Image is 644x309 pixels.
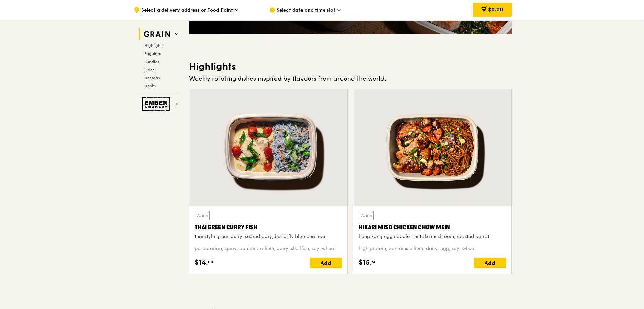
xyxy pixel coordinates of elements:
div: Warm [195,211,210,220]
span: $14. [195,258,208,268]
span: 00 [208,259,213,265]
div: thai style green curry, seared dory, butterfly blue pea rice [195,233,342,240]
h3: Highlights [189,61,512,73]
span: Sides [144,68,154,72]
span: Regulars [144,51,161,56]
span: Select a delivery address or Food Point [141,7,233,14]
span: $0.00 [488,6,503,13]
div: high protein, contains allium, dairy, egg, soy, wheat [359,245,506,252]
span: $15. [359,258,372,268]
div: Add [310,258,342,268]
div: Warm [359,211,374,220]
span: Drinks [144,84,156,88]
div: Thai Green Curry Fish [195,223,342,232]
span: Desserts [144,76,160,80]
div: hong kong egg noodle, shiitake mushroom, roasted carrot [359,233,506,240]
span: 50 [372,259,377,265]
img: Ember Smokery web logo [142,97,172,111]
span: Select date and time slot [277,7,335,14]
div: Hikari Miso Chicken Chow Mein [359,223,506,232]
div: Add [474,258,506,268]
div: pescatarian, spicy, contains allium, dairy, shellfish, soy, wheat [195,245,342,252]
img: Grain web logo [142,28,172,40]
div: Weekly rotating dishes inspired by flavours from around the world. [189,74,512,83]
span: Bundles [144,60,159,64]
span: Highlights [144,43,163,48]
